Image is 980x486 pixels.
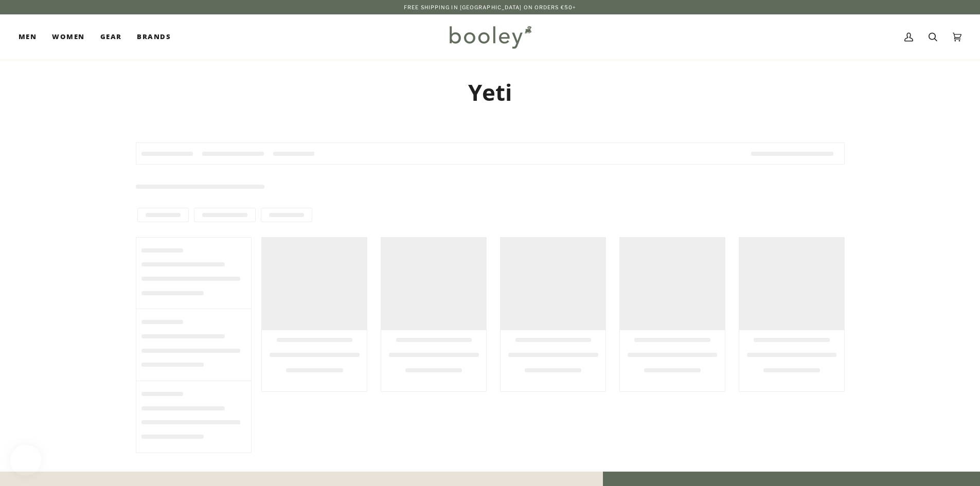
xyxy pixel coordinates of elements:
[19,14,44,60] a: Men
[136,78,845,106] h1: Yeti
[19,32,37,42] span: Men
[52,32,84,42] span: Women
[445,22,535,52] img: Booley
[129,14,179,60] a: Brands
[10,445,41,476] iframe: Button to open loyalty program pop-up
[100,32,122,42] span: Gear
[404,3,576,11] p: Free Shipping in [GEOGRAPHIC_DATA] on Orders €50+
[44,14,92,60] a: Women
[93,14,130,60] a: Gear
[137,32,171,42] span: Brands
